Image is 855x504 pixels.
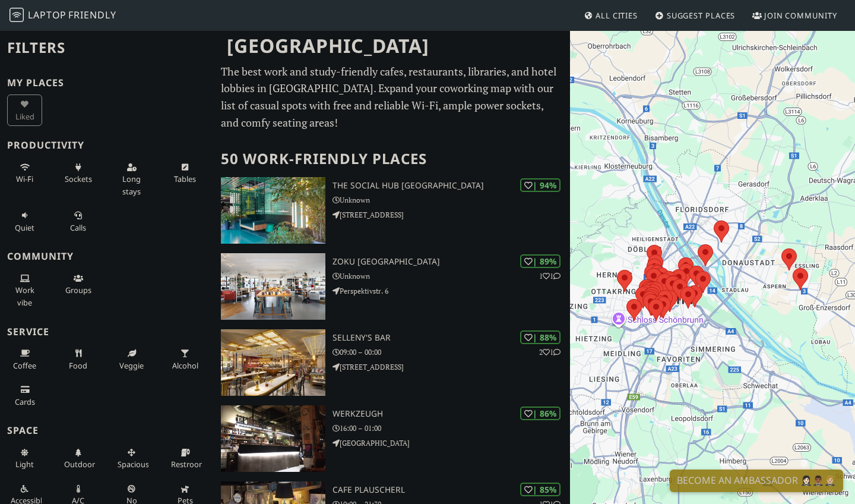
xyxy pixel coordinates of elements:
[332,409,570,419] h3: WerkzeugH
[61,269,96,300] button: Groups
[69,360,87,371] span: Food
[7,443,42,474] button: Light
[64,459,95,470] span: Outdoor area
[332,346,570,358] p: 09:00 – 00:00
[332,270,570,282] p: Unknown
[70,222,86,233] span: Video/audio calls
[332,181,570,191] h3: The Social Hub [GEOGRAPHIC_DATA]
[65,285,91,295] span: Group tables
[332,209,570,220] p: [STREET_ADDRESS]
[114,157,149,201] button: Long stays
[61,206,96,237] button: Calls
[221,63,563,131] p: The best work and study-friendly cafes, restaurants, libraries, and hotel lobbies in [GEOGRAPHIC_...
[15,285,34,307] span: People working
[332,285,570,297] p: Perspektivstr. 6
[174,174,196,184] span: Work-friendly tables
[596,10,638,21] span: All Cities
[579,5,642,26] a: All Cities
[61,157,96,189] button: Sockets
[221,405,325,472] img: WerkzeugH
[61,344,96,375] button: Food
[119,360,144,371] span: Veggie
[7,344,42,375] button: Coffee
[7,251,207,262] h3: Community
[539,346,560,358] p: 2 1
[7,206,42,237] button: Quiet
[7,77,207,89] h3: My Places
[172,360,198,371] span: Alcohol
[16,174,33,184] span: Stable Wi-Fi
[28,8,66,21] span: Laptop
[667,10,736,21] span: Suggest Places
[764,10,837,21] span: Join Community
[13,360,36,371] span: Coffee
[7,380,42,411] button: Cards
[332,423,570,434] p: 16:00 – 01:00
[214,177,570,244] a: The Social Hub Vienna | 94% The Social Hub [GEOGRAPHIC_DATA] Unknown [STREET_ADDRESS]
[221,177,325,244] img: The Social Hub Vienna
[214,405,570,472] a: WerkzeugH | 86% WerkzeugH 16:00 – 01:00 [GEOGRAPHIC_DATA]
[118,459,149,470] span: Spacious
[114,443,149,474] button: Spacious
[9,5,116,26] a: LaptopFriendly LaptopFriendly
[332,194,570,206] p: Unknown
[221,329,325,396] img: SELLENY'S Bar
[539,270,560,282] p: 1 1
[7,269,42,312] button: Work vibe
[217,30,568,62] h1: [GEOGRAPHIC_DATA]
[520,483,560,496] div: | 85%
[9,8,24,22] img: LaptopFriendly
[171,459,206,470] span: Restroom
[61,443,96,474] button: Outdoor
[520,407,560,420] div: | 86%
[15,222,34,233] span: Quiet
[167,157,202,189] button: Tables
[7,326,207,338] h3: Service
[214,329,570,396] a: SELLENY'S Bar | 88% 21 SELLENY'S Bar 09:00 – 00:00 [STREET_ADDRESS]
[332,361,570,373] p: [STREET_ADDRESS]
[520,330,560,344] div: | 88%
[114,344,149,375] button: Veggie
[167,443,202,474] button: Restroom
[7,30,207,66] h2: Filters
[520,254,560,268] div: | 89%
[167,344,202,375] button: Alcohol
[520,178,560,192] div: | 94%
[15,396,35,407] span: Credit cards
[221,141,563,177] h2: 50 Work-Friendly Places
[332,333,570,343] h3: SELLENY'S Bar
[221,253,325,320] img: Zoku Vienna
[332,485,570,495] h3: Cafe Plauscherl
[68,8,116,21] span: Friendly
[748,5,842,26] a: Join Community
[65,174,92,184] span: Power sockets
[122,174,141,196] span: Long stays
[214,253,570,320] a: Zoku Vienna | 89% 11 Zoku [GEOGRAPHIC_DATA] Unknown Perspektivstr. 6
[332,437,570,449] p: [GEOGRAPHIC_DATA]
[15,459,34,470] span: Natural light
[7,425,207,436] h3: Space
[670,470,843,492] a: Become an Ambassador 🤵🏻‍♀️🤵🏾‍♂️🤵🏼‍♀️
[7,140,207,151] h3: Productivity
[650,5,740,26] a: Suggest Places
[332,257,570,267] h3: Zoku [GEOGRAPHIC_DATA]
[7,157,42,189] button: Wi-Fi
